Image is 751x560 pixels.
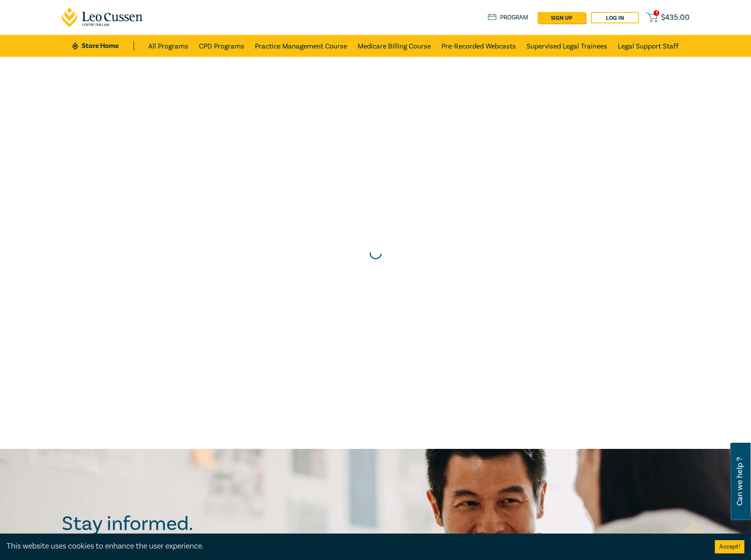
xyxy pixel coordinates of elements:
[199,35,244,57] a: CPD Programs
[441,35,516,57] a: Pre-Recorded Webcasts
[527,35,607,57] a: Supervised Legal Trainees
[538,12,586,23] a: sign up
[488,13,529,22] a: Program
[661,13,690,22] span: $ 435.00
[736,448,744,515] span: Can we help ?
[148,35,188,57] a: All Programs
[591,12,639,23] a: Log in
[618,35,679,57] a: Legal Support Staff
[7,541,702,552] div: This website uses cookies to enhance the user experience.
[358,35,431,57] a: Medicare Billing Course
[715,540,744,553] button: Accept cookies
[72,41,134,51] a: Store Home
[255,35,347,57] a: Practice Management Course
[62,512,270,535] h2: Stay informed.
[654,10,659,16] span: 1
